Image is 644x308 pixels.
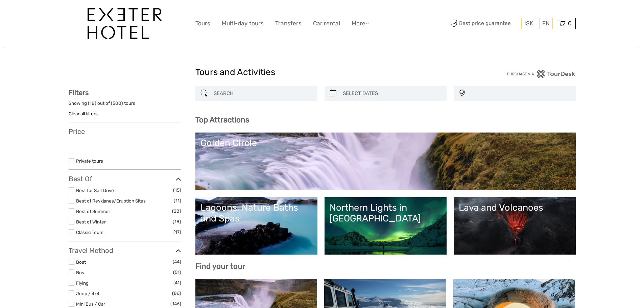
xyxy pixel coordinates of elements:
[76,209,110,214] a: Best of Summer
[173,218,181,226] span: (18)
[222,19,264,28] a: Multi-day tours
[313,19,340,28] a: Car rental
[76,270,84,275] a: Bus
[173,186,181,194] span: (15)
[195,262,245,271] b: Find your tour
[69,127,181,136] h3: Price
[195,115,249,124] b: Top Attractions
[113,100,121,106] label: 500
[88,8,162,39] img: 1336-96d47ae6-54fc-4907-bf00-0fbf285a6419_logo_big.jpg
[76,188,114,193] a: Best for Self Drive
[330,202,442,224] div: Northern Lights in [GEOGRAPHIC_DATA]
[200,202,312,224] div: Lagoons, Nature Baths and Spas
[90,100,95,106] label: 18
[173,258,181,266] span: (44)
[76,301,105,307] a: Mini Bus / Car
[524,20,533,27] span: ISK
[459,202,571,213] div: Lava and Volcanoes
[195,67,449,78] h1: Tours and Activities
[507,70,575,78] img: PurchaseViaTourDesk.png
[69,100,181,111] div: Showing ( ) out of ( ) tours
[174,197,181,205] span: (11)
[539,18,553,29] div: EN
[173,268,181,276] span: (51)
[172,289,181,297] span: (86)
[170,300,181,308] span: (146)
[76,158,103,164] a: Private tours
[69,111,98,116] a: Clear all filters
[172,207,181,215] span: (28)
[195,19,210,28] a: Tours
[340,88,443,99] input: SELECT DATES
[69,175,181,183] h3: Best Of
[69,89,89,97] strong: Filters
[69,246,181,255] h3: Travel Method
[200,138,571,185] a: Golden Circle
[173,279,181,287] span: (41)
[449,18,520,29] span: Best price guarantee
[200,202,312,250] a: Lagoons, Nature Baths and Spas
[76,230,103,235] a: Classic Tours
[459,202,571,250] a: Lava and Volcanoes
[76,280,89,286] a: Flying
[76,198,146,204] a: Best of Reykjanes/Eruption Sites
[76,219,106,224] a: Best of Winter
[76,291,99,296] a: Jeep / 4x4
[275,19,302,28] a: Transfers
[330,202,442,250] a: Northern Lights in [GEOGRAPHIC_DATA]
[76,259,86,265] a: Boat
[567,20,573,27] span: 0
[352,19,369,28] a: More
[173,228,181,236] span: (17)
[200,138,571,148] div: Golden Circle
[211,88,314,99] input: SEARCH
